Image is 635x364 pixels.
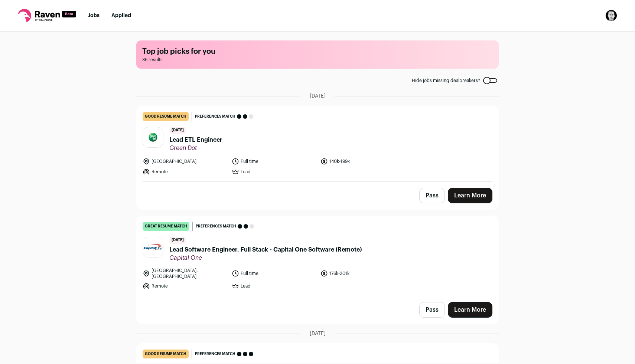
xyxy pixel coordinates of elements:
span: Capital One [169,254,362,262]
span: [DATE] [169,237,186,244]
span: Hide jobs missing dealbreakers? [412,78,480,83]
li: [GEOGRAPHIC_DATA], [GEOGRAPHIC_DATA] [143,268,227,279]
li: 176k-201k [320,268,405,279]
span: Lead ETL Engineer [169,135,222,144]
span: Green Dot [169,144,222,152]
a: Learn More [448,188,492,203]
span: 36 results [142,57,493,63]
li: Full time [232,268,316,279]
div: good resume match [143,112,189,121]
li: Remote [143,282,227,290]
img: 24b4cd1a14005e1eb0453b1a75ab48f7ab5ae425408ff78ab99c55fada566dcb.jpg [143,237,163,257]
li: Lead [232,168,316,176]
button: Pass [419,188,445,203]
a: Learn More [448,302,492,318]
a: Applied [111,13,131,18]
button: Open dropdown [605,10,617,22]
button: Pass [419,302,445,318]
a: great resume match Preferences match [DATE] Lead Software Engineer, Full Stack - Capital One Soft... [137,216,498,296]
span: Lead Software Engineer, Full Stack - Capital One Software (Remote) [169,245,362,254]
li: [GEOGRAPHIC_DATA] [143,158,227,165]
li: Lead [232,282,316,290]
a: Jobs [88,13,100,18]
h1: Top job picks for you [142,46,493,57]
span: [DATE] [310,92,326,100]
span: Preferences match [195,113,235,120]
div: great resume match [143,222,189,231]
img: fe0a63eb5248b07f36e9ccf57bd7b7fbac2e1b22b593863fa7f27557e915394a.jpg [143,132,163,142]
span: Preferences match [195,350,235,358]
img: 828644-medium_jpg [605,10,617,22]
li: 140k-199k [320,158,405,165]
span: [DATE] [169,127,186,134]
li: Full time [232,158,316,165]
span: Preferences match [196,223,236,230]
li: Remote [143,168,227,176]
div: good resume match [143,350,189,358]
span: [DATE] [310,330,326,337]
a: good resume match Preferences match [DATE] Lead ETL Engineer Green Dot [GEOGRAPHIC_DATA] Full tim... [137,106,498,181]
